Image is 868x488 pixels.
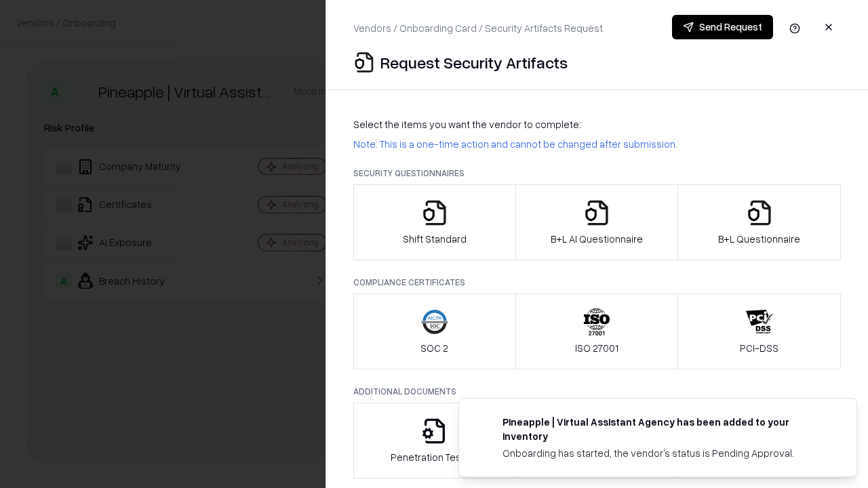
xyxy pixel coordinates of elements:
[403,232,467,246] p: Shift Standard
[551,232,643,246] p: B+L AI Questionnaire
[391,450,478,464] p: Penetration Testing
[740,341,778,355] p: PCI-DSS
[353,386,841,397] p: Additional Documents
[677,293,841,369] button: PCI-DSS
[420,341,448,355] p: SOC 2
[353,137,841,151] p: Note: This is a one-time action and cannot be changed after submission.
[575,341,618,355] p: ISO 27001
[353,403,516,479] button: Penetration Testing
[353,293,516,369] button: SOC 2
[515,184,679,260] button: B+L AI Questionnaire
[515,293,679,369] button: ISO 27001
[353,277,841,288] p: Compliance Certificates
[380,52,568,73] p: Request Security Artifacts
[502,415,824,443] div: Pineapple | Virtual Assistant Agency has been added to your inventory
[353,167,841,179] p: Security Questionnaires
[353,21,603,35] p: Vendors / Onboarding Card / Security Artifacts Request
[353,117,841,131] p: Select the items you want the vendor to complete:
[718,232,800,246] p: B+L Questionnaire
[353,184,516,260] button: Shift Standard
[672,15,773,39] button: Send Request
[475,415,492,431] img: trypineapple.com
[677,184,841,260] button: B+L Questionnaire
[502,446,824,460] div: Onboarding has started, the vendor's status is Pending Approval.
